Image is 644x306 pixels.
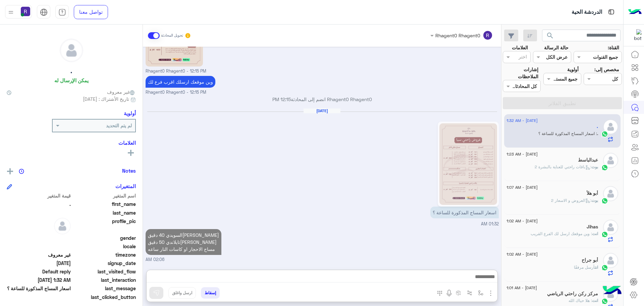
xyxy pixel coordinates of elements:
[592,298,598,303] span: انت
[70,67,72,75] h5: .
[506,285,537,291] span: [DATE] - 1:01 AM
[542,30,558,44] button: search
[600,279,624,303] img: hulul-logo.png
[608,44,619,51] label: القناة:
[72,243,136,250] span: locale
[464,287,475,298] button: Trigger scenario
[506,184,538,190] span: [DATE] - 1:07 AM
[122,168,136,174] h6: Notes
[115,183,136,189] h6: المتغيرات
[72,260,136,267] span: signup_date
[54,77,89,83] h6: يمكن الإرسال له
[54,218,71,234] img: defaultAdmin.png
[7,294,71,301] span: null
[153,290,160,296] img: send message
[161,33,183,38] small: تحويل المحادثة
[72,294,136,301] span: last_clicked_button
[146,76,215,88] p: 9/9/2025, 12:15 PM
[595,265,598,270] span: انت
[7,260,71,267] span: 2025-09-09T09:01:18.978Z
[72,268,136,275] span: last_visited_flow
[7,268,71,275] span: Default reply
[74,5,108,19] a: تواصل معنا
[21,7,30,16] img: userImage
[83,95,129,102] span: تاريخ الأشتراك : [DATE]
[60,39,83,62] img: defaultAdmin.png
[146,89,206,96] span: Rhagent0 Rhagent0 - 12:15 PM
[601,264,608,271] img: WhatsApp
[512,44,528,51] label: العلامات
[72,276,136,283] span: last_interaction
[603,253,618,268] img: defaultAdmin.png
[146,96,499,103] p: Rhagent0 Rhagent0 انضم إلى المحادثة
[467,290,472,296] img: Trigger scenario
[72,285,136,292] span: last_message
[503,97,622,109] button: تطبيق الفلاتر
[582,257,598,263] h5: أبو جراح
[603,119,618,134] img: defaultAdmin.png
[58,8,66,16] img: tab
[146,68,206,75] span: Rhagent0 Rhagent0 - 12:15 PM
[628,5,642,19] img: Logo
[439,123,497,205] img: 2KfZhNmF2LPYp9isLmpwZw%3D%3D.jpg
[535,164,591,169] span: : باقات راحتي للعناية بالبشرة 2
[7,192,71,199] span: قيمة المتغير
[574,265,595,270] span: أرسل مرفقًا
[569,298,592,303] span: هلا حياك الله
[7,168,13,174] img: add
[572,8,602,17] p: الدردشة الحية
[578,157,598,163] h5: عبدالباسط
[72,201,136,208] span: first_name
[601,164,608,171] img: WhatsApp
[304,108,340,113] h6: [DATE]
[506,118,538,124] span: [DATE] - 1:32 AM
[72,234,136,242] span: gender
[7,251,71,258] span: غير معروف
[72,218,136,233] span: profile_pic
[531,231,592,236] span: وين موقعك ارسل لك الفرع القريب
[551,198,591,203] span: : العروض و الاسعار 2
[7,8,15,16] img: profile
[506,218,538,224] span: [DATE] - 1:02 AM
[430,207,499,218] p: 10/9/2025, 1:32 AM
[55,5,69,19] a: tab
[607,8,615,16] img: tab
[7,234,71,242] span: null
[601,298,608,305] img: WhatsApp
[146,229,221,255] p: 10/9/2025, 2:06 AM
[630,29,642,41] img: 322853014244696
[601,198,608,204] img: WhatsApp
[272,96,291,102] span: 12:15 PM
[591,198,598,203] span: بوت
[587,190,598,196] h5: أبو هلأ
[7,201,71,208] span: .
[146,257,164,263] span: 02:06 AM
[437,291,442,296] img: make a call
[603,220,618,235] img: defaultAdmin.png
[19,169,24,174] img: notes
[7,276,71,283] span: 2025-09-09T22:32:06.98Z
[538,131,597,136] span: اسعار المساج المذكورة للساعة ؟
[72,192,136,199] span: اسم المتغير
[107,88,136,95] span: غير معروف
[456,290,461,296] img: create order
[592,231,598,236] span: انت
[201,287,220,299] button: إسقاط
[597,131,598,136] span: .
[478,290,483,296] img: select flow
[601,131,608,137] img: WhatsApp
[591,164,598,169] span: بوت
[597,124,598,129] h5: .
[547,291,598,297] h5: مركز ركن راحتي الرياضي
[40,8,48,16] img: tab
[72,209,136,216] span: last_name
[487,289,495,297] img: send attachment
[72,251,136,258] span: timezone
[124,110,136,116] h6: أولوية
[7,243,71,250] span: null
[603,186,618,201] img: defaultAdmin.png
[506,151,538,157] span: [DATE] - 1:23 AM
[453,287,464,298] button: create order
[475,287,486,298] button: select flow
[7,140,136,146] h6: العلامات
